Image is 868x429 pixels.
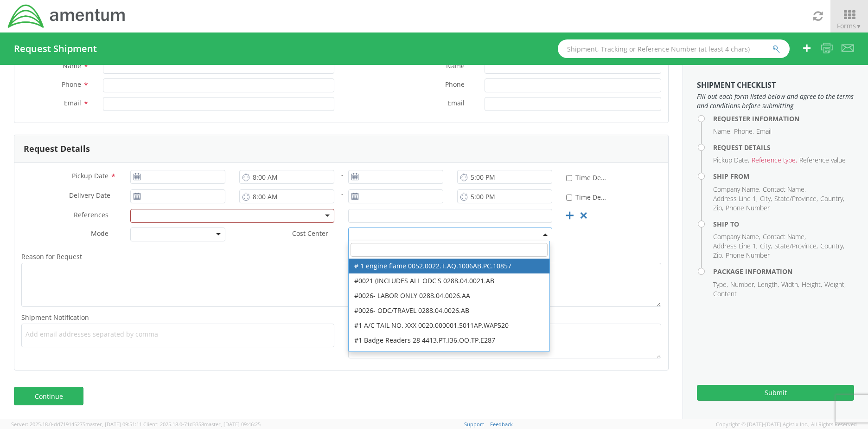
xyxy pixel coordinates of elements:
span: Mode [91,229,108,238]
li: #0026- LABOR ONLY 0288.04.0026.AA [349,288,549,303]
li: Country [820,241,844,251]
li: Height [802,280,822,289]
li: Width [781,280,799,289]
span: Client: 2025.18.0-71d3358 [143,421,261,428]
li: Country [820,194,844,203]
img: dyn-intl-logo-049831509241104b2a82.png [7,3,127,29]
span: Add email addresses separated by comma [26,330,330,339]
span: master, [DATE] 09:46:25 [204,421,261,428]
li: #1 Badge Readers 28 4413.PT.I36.OO.TP.E287 [349,333,549,348]
li: City [760,241,772,251]
span: Forms [837,21,862,30]
li: #1 A/C TAIL NO. XXX 0020.000001.5011AP.WAP520 [349,318,549,333]
h4: Package Information [713,268,854,275]
li: State/Province [774,194,818,203]
span: References [74,210,108,219]
h4: Ship From [713,173,854,180]
li: Name [713,127,732,136]
li: Zip [713,251,723,260]
h4: Request Details [713,144,854,151]
span: Phone [445,80,465,91]
span: Reason for Request [21,252,82,261]
li: Email [756,127,772,136]
li: Type [713,280,728,289]
span: Delivery Date [69,191,110,201]
span: ▼ [856,22,862,30]
li: Number [730,280,755,289]
label: Time Definite [566,172,607,182]
span: Server: 2025.18.0-dd719145275 [11,421,142,428]
span: Shipment Notification [21,313,89,322]
li: Weight [824,280,846,289]
span: Email [447,98,465,109]
li: Reference value [799,156,846,165]
li: Address Line 1 [713,194,758,203]
li: Reference type [752,156,797,165]
span: Copyright © [DATE]-[DATE] Agistix Inc., All Rights Reserved [716,421,857,428]
li: Zip [713,203,723,213]
li: Company Name [713,185,760,194]
li: #1 Badge Readers 28 4413.PT.I36 [349,348,549,363]
h3: Shipment Checklist [697,81,854,90]
span: Name [63,61,81,70]
li: Phone Number [726,251,770,260]
span: Cost Center [292,229,328,240]
h3: Request Details [24,144,90,154]
span: Name [446,61,465,72]
input: Time Definite [566,175,572,181]
li: State/Province [774,241,818,251]
li: City [760,194,772,203]
a: Support [464,421,484,428]
span: Phone [62,80,81,89]
h4: Ship To [713,221,854,227]
label: Time Definite [566,191,607,202]
li: # 1 engine flame 0052.0022.T.AQ.1006AB.PC.10857 [349,259,549,273]
button: Submit [697,385,854,401]
li: #0021 (INCLUDES ALL ODC'S 0288.04.0021.AB [349,273,549,288]
li: Address Line 1 [713,241,758,251]
li: Company Name [713,232,760,241]
li: Length [758,280,779,289]
span: Pickup Date [72,171,108,180]
li: #0026- ODC/TRAVEL 0288.04.0026.AB [349,303,549,318]
span: Email [64,98,81,107]
li: Pickup Date [713,156,749,165]
li: Content [713,289,737,299]
input: Shipment, Tracking or Reference Number (at least 4 chars) [558,39,790,58]
span: master, [DATE] 09:51:11 [85,421,142,428]
span: Fill out each form listed below and agree to the terms and conditions before submitting [697,92,854,110]
li: Phone Number [726,203,770,213]
a: Feedback [490,421,513,428]
li: Contact Name [763,232,806,241]
li: Contact Name [763,185,806,194]
h4: Request Shipment [14,44,97,54]
li: Phone [734,127,754,136]
input: Time Definite [566,195,572,201]
h4: Requester Information [713,115,854,122]
a: Continue [14,387,83,405]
